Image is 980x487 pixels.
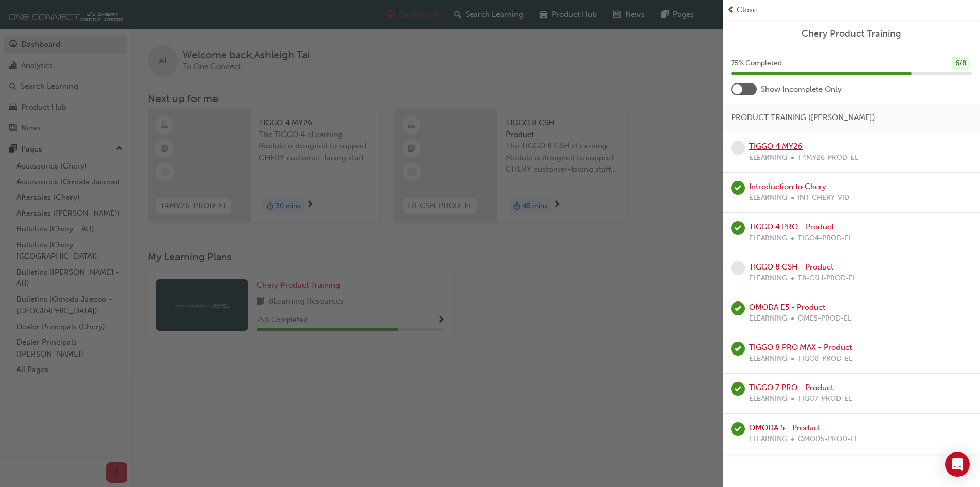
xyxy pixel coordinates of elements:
[737,4,757,16] span: Close
[749,303,825,312] a: OMODA E5 - Product
[749,433,787,445] span: ELEARNING
[731,301,745,315] span: learningRecordVerb_PASS-icon
[945,452,970,477] div: Open Intercom Messenger
[749,222,834,231] a: TIGGO 4 PRO - Product
[749,273,787,284] span: ELEARNING
[731,342,745,356] span: learningRecordVerb_PASS-icon
[727,4,735,16] span: prev-icon
[798,313,851,325] span: OME5-PROD-EL
[749,353,787,365] span: ELEARNING
[731,112,875,124] span: PRODUCT TRAINING ([PERSON_NAME])
[798,273,857,284] span: T8-CSH-PROD-EL
[798,433,858,445] span: OMOD5-PROD-EL
[731,28,972,40] a: Chery Product Training
[749,232,787,244] span: ELEARNING
[749,182,826,191] a: Introduction to Chery
[749,262,833,272] a: TIGGO 8 CSH - Product
[749,383,833,392] a: TIGGO 7 PRO - Product
[749,192,787,204] span: ELEARNING
[731,58,782,70] span: 75 % Completed
[749,152,787,164] span: ELEARNING
[761,83,842,95] span: Show Incomplete Only
[749,393,787,405] span: ELEARNING
[727,4,976,16] button: prev-iconClose
[749,142,803,151] a: TIGGO 4 MY26
[731,422,745,436] span: learningRecordVerb_PASS-icon
[798,353,852,365] span: TIGO8-PROD-EL
[731,221,745,235] span: learningRecordVerb_PASS-icon
[731,382,745,396] span: learningRecordVerb_PASS-icon
[798,393,852,405] span: TIGO7-PROD-EL
[798,152,858,164] span: T4MY26-PROD-EL
[731,141,745,155] span: learningRecordVerb_NONE-icon
[798,232,852,244] span: TIGO4-PROD-EL
[749,313,787,325] span: ELEARNING
[749,423,821,432] a: OMODA 5 - Product
[731,181,745,195] span: learningRecordVerb_COMPLETE-icon
[952,57,970,71] div: 6 / 8
[749,343,852,352] a: TIGGO 8 PRO MAX - Product
[731,261,745,275] span: learningRecordVerb_NONE-icon
[798,192,849,204] span: INT-CHERY-VID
